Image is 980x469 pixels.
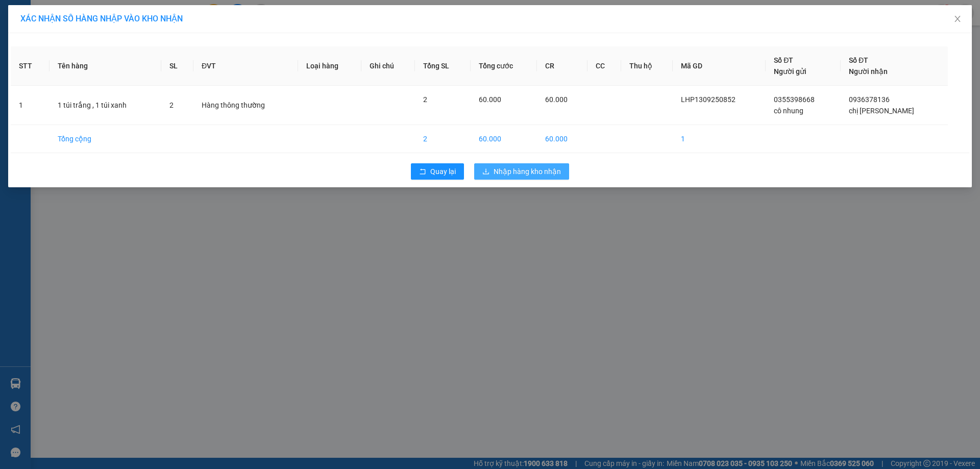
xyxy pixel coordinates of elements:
td: 1 [11,86,50,125]
span: 60.000 [479,95,501,104]
td: 1 [673,125,766,153]
span: 2 [169,101,174,109]
th: Ghi chú [361,46,415,86]
td: 60.000 [471,125,537,153]
span: Người gửi [774,67,806,76]
span: rollback [419,168,426,176]
th: CC [587,46,621,86]
span: 60.000 [545,95,568,104]
span: 0936378136 [849,95,890,104]
span: Quay lại [430,166,456,177]
span: close [953,15,962,23]
th: SL [161,46,193,86]
span: 0355398668 [774,95,815,104]
span: download [482,168,489,176]
span: Nhập hàng kho nhận [494,166,561,177]
span: Số ĐT [849,56,868,64]
th: Tổng SL [415,46,471,86]
th: CR [537,46,588,86]
th: STT [11,46,50,86]
button: rollbackQuay lại [411,163,464,180]
td: 60.000 [537,125,588,153]
td: 1 túi trắng , 1 túi xanh [50,86,161,125]
span: chị [PERSON_NAME] [849,107,914,115]
td: Tổng cộng [50,125,161,153]
button: downloadNhập hàng kho nhận [474,163,569,180]
th: ĐVT [193,46,298,86]
th: Loại hàng [298,46,362,86]
th: Mã GD [673,46,766,86]
th: Thu hộ [621,46,673,86]
td: Hàng thông thường [193,86,298,125]
td: 2 [415,125,471,153]
button: Close [943,5,972,34]
span: XÁC NHẬN SỐ HÀNG NHẬP VÀO KHO NHẬN [20,14,183,23]
span: 2 [423,95,427,104]
th: Tổng cước [471,46,537,86]
span: cô nhung [774,107,803,115]
th: Tên hàng [50,46,161,86]
span: LHP1309250852 [681,95,736,104]
span: Số ĐT [774,56,793,64]
span: Người nhận [849,67,888,76]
